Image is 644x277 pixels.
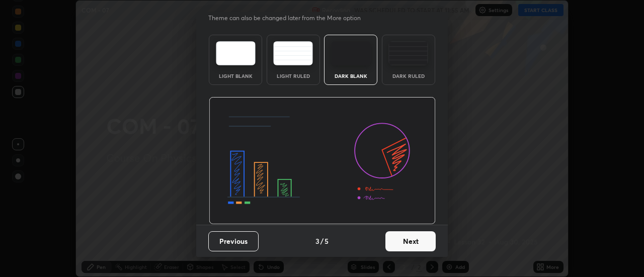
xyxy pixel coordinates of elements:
img: darkTheme.f0cc69e5.svg [331,41,371,65]
div: Dark Blank [331,73,371,78]
div: Light Ruled [273,73,313,78]
img: darkRuledTheme.de295e13.svg [388,41,428,65]
h4: 5 [325,236,329,246]
h4: / [320,236,324,246]
img: lightRuledTheme.5fabf969.svg [273,41,313,65]
h4: 3 [315,236,319,246]
img: lightTheme.e5ed3b09.svg [216,41,256,65]
button: Previous [208,231,259,251]
div: Light Blank [215,73,256,78]
button: Next [385,231,436,251]
img: darkThemeBanner.d06ce4a2.svg [209,97,436,225]
div: Dark Ruled [388,73,429,78]
p: Theme can also be changed later from the More option [208,14,371,23]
